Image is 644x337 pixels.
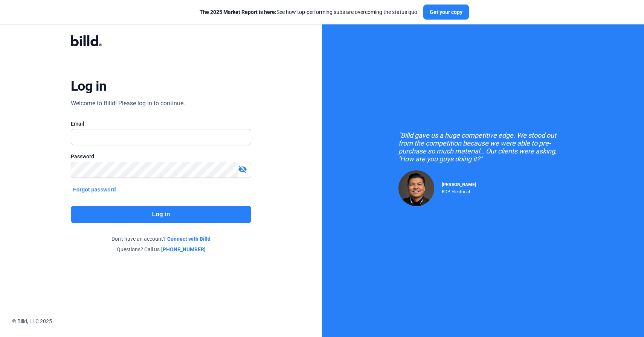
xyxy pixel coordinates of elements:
div: Email [71,120,251,128]
div: RDP Electrical [442,187,476,194]
span: The 2025 Market Report is here: [200,9,276,15]
div: Questions? Call us [71,246,251,253]
div: Don't have an account? [71,235,251,243]
button: Get your copy [423,5,469,20]
span: [PERSON_NAME] [442,182,476,187]
a: Connect with Billd [167,235,211,243]
div: Password [71,153,251,160]
a: [PHONE_NUMBER] [161,246,206,253]
div: See how top-performing subs are overcoming the status quo. [200,8,419,16]
img: Raul Pacheco [398,170,434,206]
div: Welcome to Billd! Please log in to continue. [71,99,185,108]
mat-icon: visibility_off [238,165,247,174]
button: Log in [71,206,251,223]
div: Log in [71,78,107,94]
div: "Billd gave us a huge competitive edge. We stood out from the competition because we were able to... [398,131,568,163]
button: Forgot password [71,185,118,194]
